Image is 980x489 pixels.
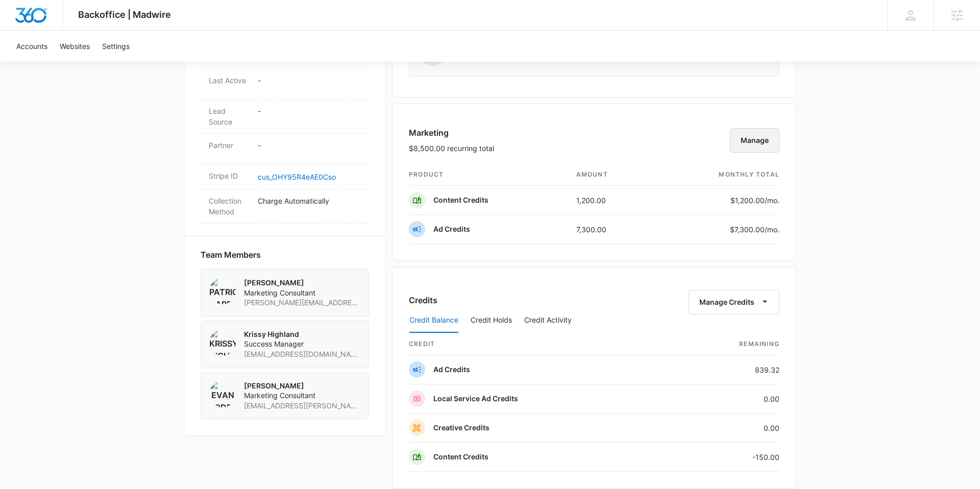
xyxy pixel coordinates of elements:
button: Credit Holds [471,308,512,333]
td: -150.00 [671,443,779,472]
a: cus_OHY95R4eAE0Cso [258,173,336,181]
th: monthly total [655,164,779,186]
div: Stripe IDcus_OHY95R4eAE0Cso [201,164,369,189]
dt: Last Active [209,75,250,86]
td: 839.32 [671,355,779,384]
dt: Stripe ID [209,170,250,181]
span: Success Manager [244,339,360,349]
td: 0.00 [671,384,779,413]
p: Ad Credits [433,224,470,234]
dt: Lead Source [209,106,250,127]
img: Krissy Highland [209,329,236,356]
span: Backoffice | Madwire [78,9,171,20]
button: Manage Credits [689,290,779,314]
td: 7,300.00 [568,215,655,244]
h3: Credits [409,294,437,306]
button: Credit Activity [524,308,572,333]
td: 0.00 [671,413,779,443]
div: Lead Source- [201,100,369,134]
a: Accounts [10,31,54,62]
p: - [258,106,361,116]
p: Content Credits [433,452,488,462]
p: $7,300.00 [730,224,779,235]
span: Team Members [201,249,261,261]
div: Last Active- [201,69,369,100]
p: - [258,75,361,86]
a: Websites [54,31,96,62]
span: [EMAIL_ADDRESS][DOMAIN_NAME] [244,349,360,359]
button: Credit Balance [409,308,458,333]
p: [PERSON_NAME] [244,381,360,391]
p: $8,500.00 recurring total [409,143,494,154]
span: /mo. [765,196,779,205]
td: 1,200.00 [568,186,655,215]
div: Partner- [201,134,369,164]
p: Content Credits [433,195,488,205]
dt: Collection Method [209,195,250,217]
img: Patrick Harral [209,278,236,304]
span: [EMAIL_ADDRESS][PERSON_NAME][DOMAIN_NAME] [244,401,360,411]
span: [PERSON_NAME][EMAIL_ADDRESS][PERSON_NAME][DOMAIN_NAME] [244,298,360,308]
span: /mo. [765,225,779,234]
p: [PERSON_NAME] [244,278,360,288]
p: Creative Credits [433,423,489,433]
th: credit [409,333,671,355]
th: Remaining [671,333,779,355]
p: Krissy Highland [244,329,360,339]
div: Collection MethodCharge Automatically [201,189,369,224]
p: - [258,140,361,151]
h3: Marketing [409,127,494,139]
th: product [409,164,568,186]
p: Local Service Ad Credits [433,394,518,404]
p: Charge Automatically [258,195,361,206]
span: Marketing Consultant [244,288,360,298]
th: amount [568,164,655,186]
a: Settings [96,31,136,62]
p: $1,200.00 [730,195,779,206]
img: Evan Rodriguez [209,381,236,407]
dt: Partner [209,140,250,151]
p: Ad Credits [433,364,470,375]
button: Manage [730,128,779,153]
span: Marketing Consultant [244,390,360,401]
